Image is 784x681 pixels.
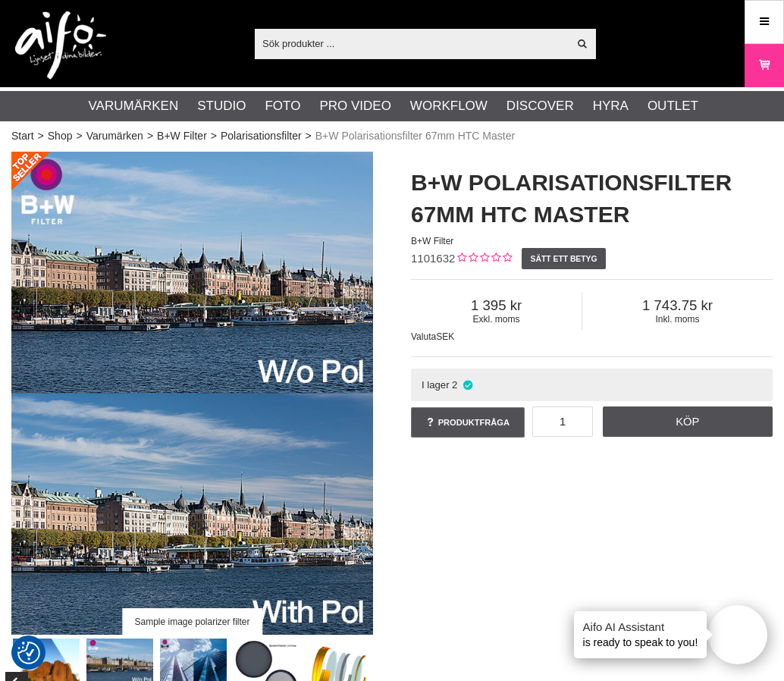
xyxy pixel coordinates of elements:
[221,128,302,144] a: Polarisationsfilter
[211,128,217,144] span: >
[48,128,73,144] a: Shop
[38,128,44,144] span: >
[436,331,454,342] span: SEK
[197,96,246,116] a: Studio
[15,11,106,80] img: logo.png
[411,252,455,265] span: 1101632
[582,314,773,325] span: Inkl. moms
[411,236,453,246] span: B+W Filter
[17,642,40,664] img: Revisit consent button
[147,128,153,144] span: >
[574,611,707,658] div: is ready to speak to you!
[603,406,773,437] a: Köp
[11,128,34,144] a: Start
[306,128,312,144] span: >
[522,248,606,269] a: Sätt ett betyg
[11,152,373,635] img: B+W Filter Polarisation HTC Master
[452,379,457,391] span: 2
[461,379,474,391] i: I lager
[265,96,300,116] a: Foto
[255,32,568,55] input: Sök produkter ...
[86,128,143,144] a: Varumärken
[648,96,698,116] a: Outlet
[315,128,515,144] span: B+W Polarisationsfilter 67mm HTC Master
[89,96,179,116] a: Varumärken
[411,407,525,438] a: Produktfråga
[76,128,82,144] span: >
[506,96,574,116] a: Discover
[11,152,373,635] a: Sample image polarizer filter
[319,96,390,116] a: Pro Video
[157,128,207,144] a: B+W Filter
[582,297,773,314] span: 1 743.75
[410,96,488,116] a: Workflow
[411,167,773,231] h1: B+W Polarisationsfilter 67mm HTC Master
[411,331,436,342] span: Valuta
[122,608,262,635] div: Sample image polarizer filter
[593,96,629,116] a: Hyra
[411,297,582,314] span: 1 395
[17,639,40,667] button: Samtyckesinställningar
[583,619,698,635] h4: Aifo AI Assistant
[422,379,450,391] span: I lager
[455,251,512,267] div: Kundbetyg: 0
[411,314,582,325] span: Exkl. moms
